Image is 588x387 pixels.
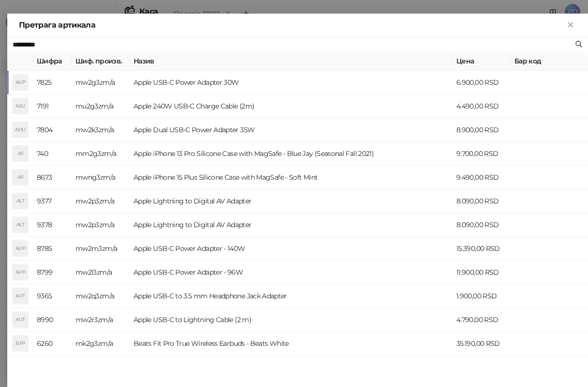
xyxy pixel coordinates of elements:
th: Цена [452,52,511,71]
td: Apple Dual USB-C Power Adapter 35W [130,118,452,142]
td: mw2p3zm/a [72,189,130,213]
div: AI1 [13,146,28,161]
div: AUP [13,264,28,280]
td: Apple Lightning to Digital AV Adapter [130,189,452,213]
td: 7804 [33,118,72,142]
td: Apple iPhone 13 Pro Silicone Case with MagSafe - Blue Jay (Seasonal Fall 2021) [130,142,452,166]
td: 11.900,00 RSD [452,261,511,284]
button: Close [565,19,576,31]
div: BFP [13,336,28,351]
td: 4.790,00 RSD [452,308,511,332]
td: 7825 [33,71,72,94]
td: Beats Fit Pro True Wireless Earbuds - Beats White [130,332,452,356]
th: Назив [130,52,452,71]
td: mu2g3zm/a [72,94,130,118]
td: mm2g3zm/a [72,142,130,166]
td: mw2p3zm/a [72,213,130,237]
td: 9.490,00 RSD [452,166,511,189]
td: mw2k3zm/a [72,118,130,142]
td: Apple USB-C Power Adapter - 96W [130,261,452,284]
td: 9378 [33,213,72,237]
div: Претрага артикала [19,19,565,31]
td: mw2l3zm/a [72,261,130,284]
td: mwng3zm/a [72,166,130,189]
td: Apple USB-C to 3.5 mm Headphone Jack Adapter [130,284,452,308]
td: 1.900,00 RSD [452,284,511,308]
td: 7191 [33,94,72,118]
td: Apple USB-C Power Adapter - 140W [130,237,452,261]
td: 6.900,00 RSD [452,71,511,94]
div: AUT [13,288,28,304]
td: 6260 [33,332,72,356]
td: 8990 [33,308,72,332]
th: Бар код [511,52,588,71]
td: Apple Lightning to Digital AV Adapter [130,213,452,237]
td: 9365 [33,284,72,308]
td: 740 [33,142,72,166]
td: 8785 [33,237,72,261]
td: 8.090,00 RSD [452,189,511,213]
div: A2U [13,98,28,114]
td: Apple iPhone 15 Plus Silicone Case with MagSafe - Soft Mint [130,166,452,189]
div: ALT [13,217,28,232]
th: Шифра [33,52,72,71]
th: Шиф. произв. [72,52,130,71]
div: ADU [13,122,28,138]
td: 8.900,00 RSD [452,118,511,142]
div: AUT [13,312,28,327]
td: 8.090,00 RSD [452,213,511,237]
div: AUP [13,241,28,256]
td: 8799 [33,261,72,284]
td: Apple 240W USB-C Charge Cable (2m) [130,94,452,118]
div: ALT [13,193,28,209]
td: 8673 [33,166,72,189]
td: 9.700,00 RSD [452,142,511,166]
div: AUP [13,75,28,90]
td: mw2m3zm/a [72,237,130,261]
td: Apple USB-C Power Adapter 30W [130,71,452,94]
td: 35.190,00 RSD [452,332,511,356]
div: AI1 [13,170,28,185]
td: mw2q3zm/a [72,284,130,308]
td: mk2g3zm/a [72,332,130,356]
td: mw2g3zm/a [72,71,130,94]
td: Apple USB-C to Lightning Cable (2 m) [130,308,452,332]
td: mw2r3zm/a [72,308,130,332]
td: 4.490,00 RSD [452,94,511,118]
td: 15.390,00 RSD [452,237,511,261]
td: 9377 [33,189,72,213]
